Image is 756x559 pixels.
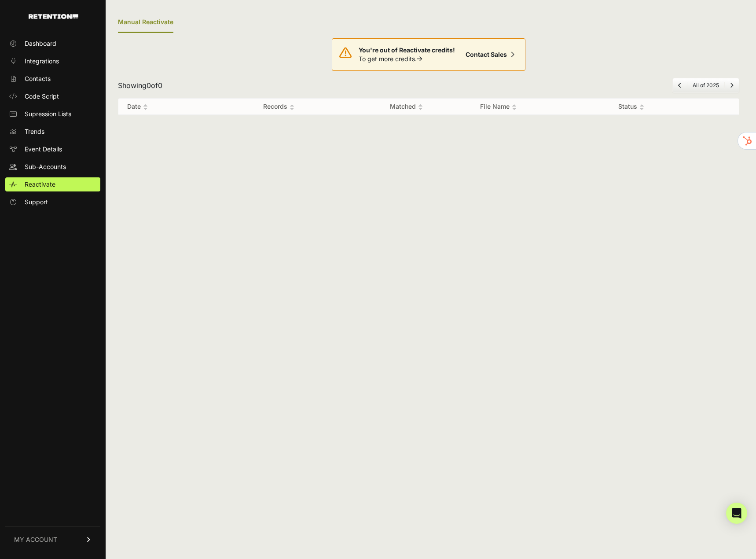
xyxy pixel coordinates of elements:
th: Status [609,99,721,115]
span: 0 [147,81,151,90]
a: Contacts [5,72,100,86]
a: Reactivate [5,177,100,191]
a: Integrations [5,54,100,68]
th: File Name [471,99,610,115]
span: Code Script [25,92,59,101]
a: Previous [678,82,682,88]
a: Trends [5,125,100,139]
a: MY ACCOUNT [5,526,100,553]
span: Dashboard [25,39,56,48]
span: Contacts [25,74,51,83]
a: Event Details [5,142,100,156]
a: Supression Lists [5,107,100,121]
nav: Page navigation [672,78,739,93]
div: Showing of [118,80,162,91]
img: no_sort-eaf950dc5ab64cae54d48a5578032e96f70b2ecb7d747501f34c8f2db400fb66.gif [418,104,423,110]
div: Open Intercom Messenger [726,503,747,524]
img: no_sort-eaf950dc5ab64cae54d48a5578032e96f70b2ecb7d747501f34c8f2db400fb66.gif [512,104,517,110]
span: MY ACCOUNT [14,535,57,544]
span: Sub-Accounts [25,162,66,171]
a: Contact Sales [462,46,518,63]
img: no_sort-eaf950dc5ab64cae54d48a5578032e96f70b2ecb7d747501f34c8f2db400fb66.gif [639,104,644,110]
p: To get more credits. [359,55,455,63]
span: Trends [25,127,44,136]
img: no_sort-eaf950dc5ab64cae54d48a5578032e96f70b2ecb7d747501f34c8f2db400fb66.gif [290,104,294,110]
th: Matched [341,99,471,115]
li: All of 2025 [687,82,724,89]
th: Records [217,99,341,115]
span: Reactivate [25,180,55,189]
a: Next [730,82,734,88]
span: Integrations [25,57,59,66]
a: Dashboard [5,37,100,51]
th: Date [118,99,217,115]
a: Sub-Accounts [5,160,100,174]
span: Support [25,198,48,206]
span: Supression Lists [25,110,71,118]
a: Code Script [5,89,100,103]
span: Event Details [25,145,62,154]
img: no_sort-eaf950dc5ab64cae54d48a5578032e96f70b2ecb7d747501f34c8f2db400fb66.gif [143,104,148,110]
a: Support [5,195,100,209]
img: Retention.com [29,14,78,19]
strong: You're out of Reactivate credits! [359,46,455,54]
span: 0 [158,81,162,90]
div: Manual Reactivate [118,12,173,33]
